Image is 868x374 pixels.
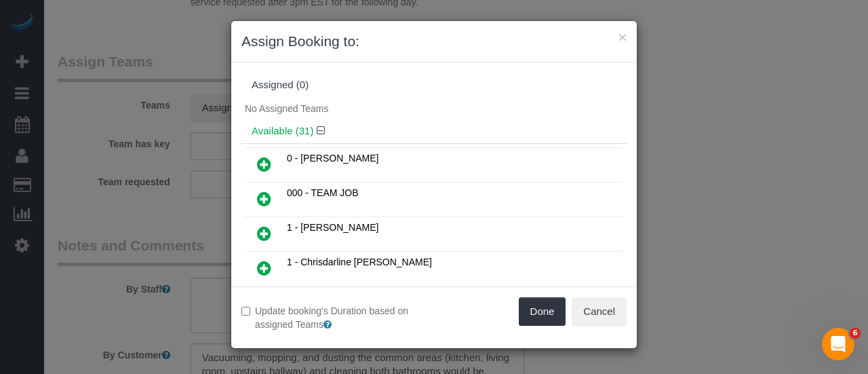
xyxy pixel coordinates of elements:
[241,307,250,316] input: Update booking's Duration based on assigned Teams
[241,31,627,52] h3: Assign Booking to:
[245,103,328,114] span: No Assigned Teams
[287,187,359,198] span: 000 - TEAM JOB
[241,304,424,331] label: Update booking's Duration based on assigned Teams
[822,328,854,360] iframe: Intercom live chat
[287,153,378,164] span: 0 - [PERSON_NAME]
[618,30,627,44] button: ×
[287,257,432,267] span: 1 - Chrisdarline [PERSON_NAME]
[252,126,616,137] h4: Available (31)
[287,222,378,233] span: 1 - [PERSON_NAME]
[252,79,616,91] div: Assigned (0)
[572,297,627,326] button: Cancel
[519,297,566,326] button: Done
[850,328,861,339] span: 6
